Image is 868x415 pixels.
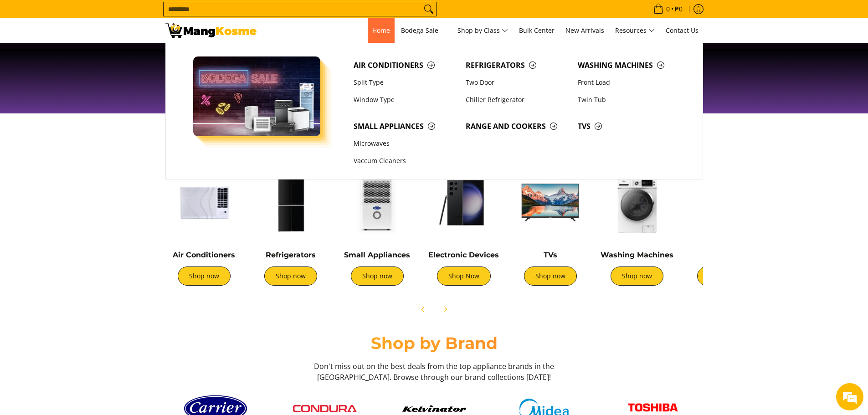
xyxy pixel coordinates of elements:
a: Condura logo red [275,405,375,412]
a: Refrigerators [266,251,316,259]
span: Range and Cookers [466,121,569,132]
img: Air Conditioners [165,164,243,241]
span: 0 [665,6,671,12]
a: TVs [573,118,685,135]
a: Chiller Refrigerator [461,91,573,108]
a: Shop now [264,266,317,286]
span: Home [372,26,390,35]
h3: Don't miss out on the best deals from the top appliance brands in the [GEOGRAPHIC_DATA]. Browse t... [311,361,557,383]
a: Air Conditioners [349,56,461,74]
img: Mang Kosme: Your Home Appliances Warehouse Sale Partner! [165,23,257,38]
a: Two Door [461,74,573,91]
span: Small Appliances [354,121,457,132]
a: Shop now [611,266,663,286]
img: Condura logo red [293,405,357,412]
span: Resources [615,25,655,36]
h2: Shop by Brand [165,333,703,354]
a: Kelvinator button 9a26f67e caed 448c 806d e01e406ddbdc [384,405,484,412]
a: Split Type [349,74,461,91]
img: Electronic Devices [425,164,503,241]
span: Refrigerators [466,60,569,71]
span: TVs [578,121,681,132]
button: Previous [413,299,433,319]
a: Window Type [349,91,461,108]
a: Shop now [524,266,577,286]
a: Washing Machines [573,56,685,74]
a: Range and Cookers [461,118,573,135]
span: New Arrivals [565,26,604,35]
button: Next [435,299,455,319]
a: Shop Now [437,266,491,286]
a: Twin Tub [573,91,685,108]
a: Microwaves [349,135,461,152]
button: Search [421,2,436,16]
img: Refrigerators [252,164,329,241]
a: Electronic Devices [428,251,499,259]
span: Air Conditioners [354,60,457,71]
img: TVs [512,164,589,241]
span: Contact Us [666,26,699,35]
img: Kelvinator button 9a26f67e caed 448c 806d e01e406ddbdc [402,405,466,412]
span: Washing Machines [578,60,681,71]
a: Contact Us [661,18,703,43]
img: Washing Machines [598,164,676,241]
img: Bodega Sale [193,56,321,136]
a: Shop now [178,266,231,286]
span: Bodega Sale [401,25,447,36]
a: Small Appliances [349,118,461,135]
img: Small Appliances [339,164,416,241]
img: Cookers [685,164,762,241]
a: Washing Machines [601,251,673,259]
span: ₱0 [673,6,684,12]
a: TVs [544,251,557,259]
nav: Main Menu [266,18,703,43]
a: Small Appliances [344,251,410,259]
a: Shop now [351,266,404,286]
span: Bulk Center [519,26,555,35]
a: New Arrivals [561,18,609,43]
a: Vaccum Cleaners [349,153,461,170]
a: Bulk Center [514,18,559,43]
a: Shop by Class [453,18,513,43]
a: Shop now [697,266,750,286]
a: Air Conditioners [173,251,235,259]
a: Resources [611,18,659,43]
a: Front Load [573,74,685,91]
span: Shop by Class [457,25,508,36]
span: • [651,4,685,14]
a: Refrigerators [461,56,573,74]
a: Home [368,18,395,43]
a: Bodega Sale [396,18,451,43]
